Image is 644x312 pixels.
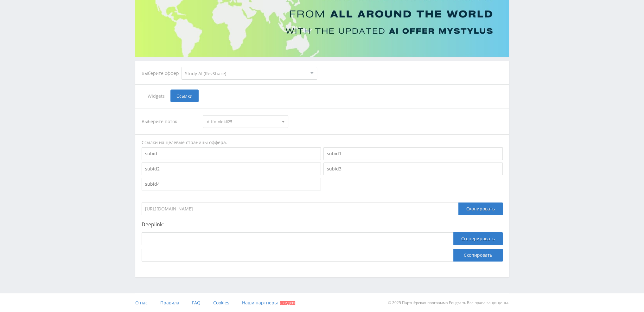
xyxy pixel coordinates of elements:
[453,249,503,262] button: Скопировать
[458,202,503,215] div: Скопировать
[170,90,199,102] span: Ссылки
[142,90,170,102] span: Widgets
[323,163,503,175] input: subid3
[142,139,503,146] div: Ссылки на целевые страницы оффера.
[207,116,278,128] span: dtffotvidkli25
[142,163,321,175] input: subid2
[213,300,229,306] span: Cookies
[142,178,321,190] input: subid4
[453,232,503,245] button: Сгенерировать
[280,301,295,305] span: Скидки
[192,300,201,306] span: FAQ
[142,222,503,227] p: Deeplink:
[242,300,278,306] span: Наши партнеры
[160,300,179,306] span: Правила
[323,147,503,160] input: subid1
[142,115,197,128] div: Выберите поток
[142,147,321,160] input: subid
[142,71,182,76] div: Выберите оффер
[135,300,148,306] span: О нас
